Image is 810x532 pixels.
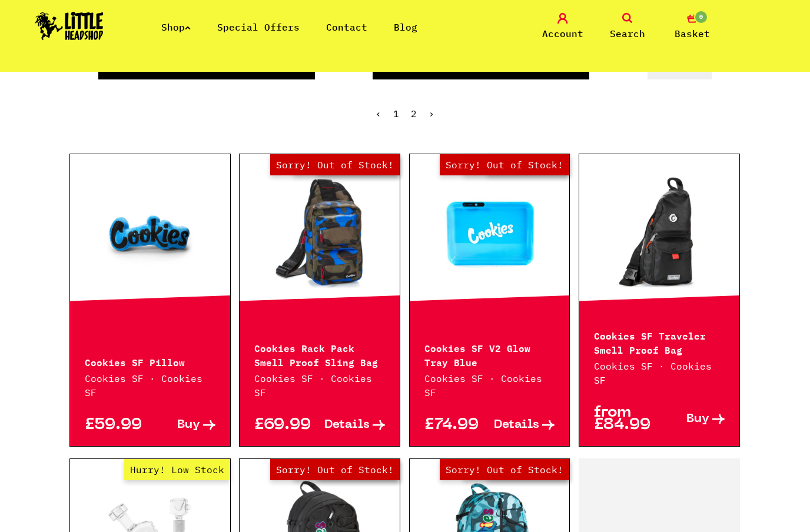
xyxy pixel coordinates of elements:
[594,359,725,387] p: Cookies SF · Cookies SF
[490,419,555,431] a: Details
[270,459,400,480] span: Sorry! Out of Stock!
[393,108,399,119] a: 1
[85,419,150,431] p: £59.99
[270,154,400,175] span: Sorry! Out of Stock!
[85,371,215,400] p: Cookies SF · Cookies SF
[686,413,709,425] span: Buy
[659,407,725,431] a: Buy
[324,419,370,431] span: Details
[598,13,657,41] a: Search
[440,459,569,480] span: Sorry! Out of Stock!
[424,371,555,400] p: Cookies SF · Cookies SF
[85,354,215,368] p: Cookies SF Pillow
[494,419,539,431] span: Details
[675,26,710,41] span: Basket
[150,419,215,431] a: Buy
[254,419,320,431] p: £69.99
[594,328,725,356] p: Cookies SF Traveler Smell Proof Bag
[411,108,417,119] span: 2
[217,21,300,33] a: Special Offers
[394,21,417,33] a: Blog
[320,419,385,431] a: Details
[424,419,490,431] p: £74.99
[254,371,385,400] p: Cookies SF · Cookies SF
[124,459,230,480] span: Hurry! Low Stock
[161,21,191,33] a: Shop
[610,26,645,41] span: Search
[429,109,434,118] li: Next »
[424,340,555,368] p: Cookies SF V2 Glow Tray Blue
[35,12,104,40] img: Little Head Shop Logo
[429,108,434,119] span: ›
[376,108,381,119] a: « Previous
[326,21,367,33] a: Contact
[594,407,659,431] p: from £84.99
[410,175,570,292] a: Out of Stock Hurry! Low Stock Sorry! Out of Stock!
[240,175,400,292] a: Out of Stock Hurry! Low Stock Sorry! Out of Stock!
[542,26,583,41] span: Account
[663,13,722,41] a: 0 Basket
[440,154,569,175] span: Sorry! Out of Stock!
[177,419,200,431] span: Buy
[694,10,708,24] span: 0
[254,340,385,368] p: Cookies Rack Pack Smell Proof Sling Bag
